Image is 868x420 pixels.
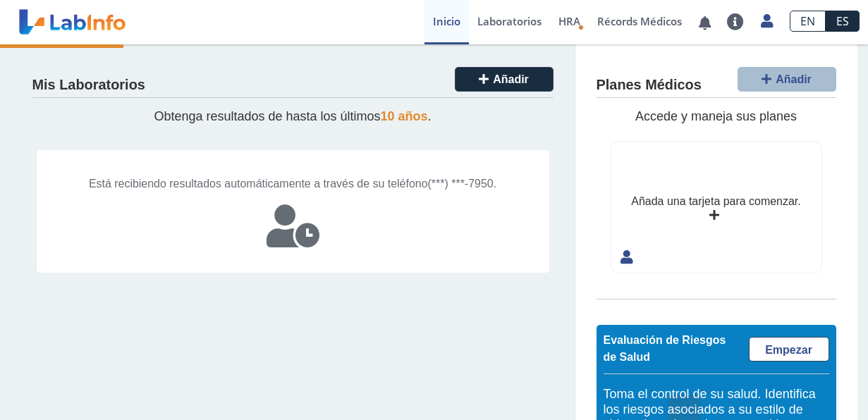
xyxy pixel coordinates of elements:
span: HRA [558,14,580,28]
span: Obtenga resultados de hasta los últimos . [154,109,431,123]
a: ES [826,11,860,32]
span: Accede y maneja sus planes [635,109,797,123]
span: Está recibiendo resultados automáticamente a través de su teléfono [89,178,428,190]
div: Añada una tarjeta para comenzar. [631,193,800,210]
a: EN [790,11,826,32]
span: Añadir [776,73,812,85]
span: 10 años [381,109,428,123]
a: Empezar [749,337,829,362]
span: Añadir [493,73,529,85]
h4: Mis Laboratorios [32,77,145,94]
button: Añadir [738,67,836,92]
h4: Planes Médicos [597,77,702,94]
span: Empezar [765,344,812,356]
span: Evaluación de Riesgos de Salud [604,334,726,363]
button: Añadir [455,67,554,92]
